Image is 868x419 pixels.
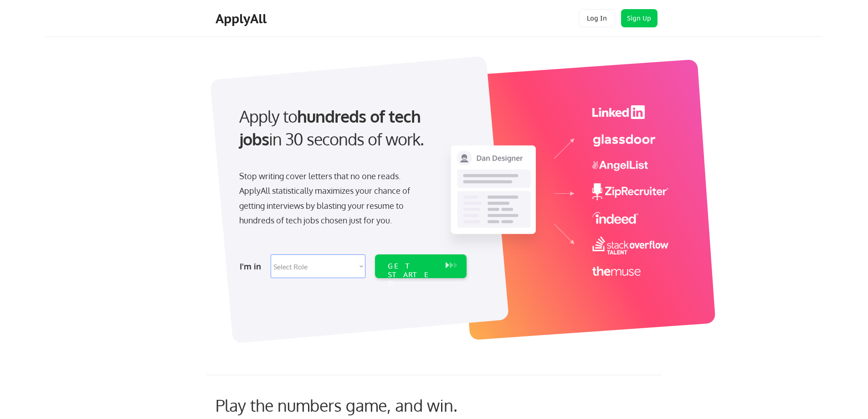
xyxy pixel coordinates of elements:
strong: hundreds of tech jobs [239,106,425,149]
div: Apply to in 30 seconds of work. [239,105,463,151]
div: ApplyAll [216,11,269,26]
div: Play the numbers game, and win. [216,395,498,415]
div: GET STARTED [388,262,437,288]
button: Sign Up [621,9,657,27]
div: I'm in [240,259,265,274]
button: Log In [579,9,615,27]
div: Stop writing cover letters that no one reads. ApplyAll statistically maximizes your chance of get... [239,169,426,228]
